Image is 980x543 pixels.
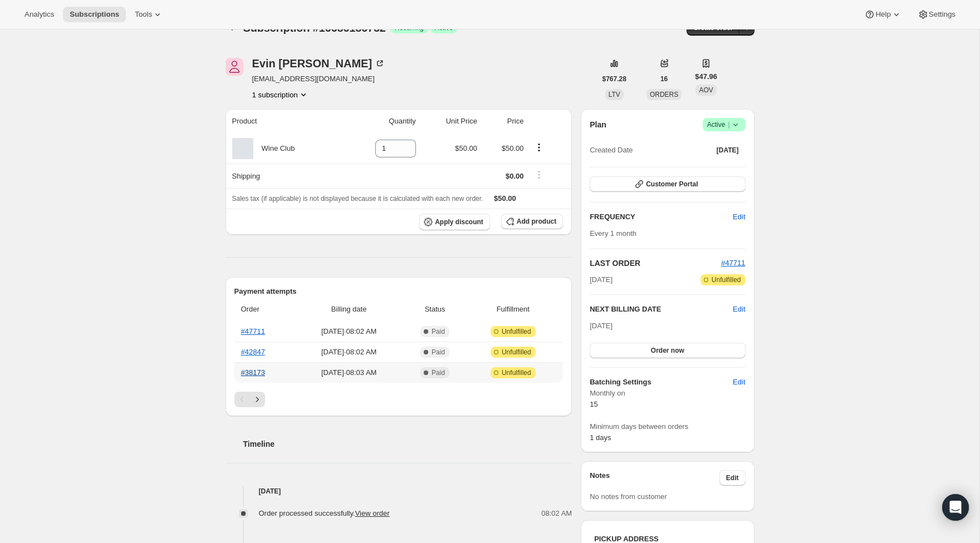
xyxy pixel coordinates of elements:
span: Status [407,304,463,315]
span: Unfulfilled [502,327,531,336]
button: #47711 [721,258,745,269]
button: Analytics [18,7,61,22]
span: AOV [699,86,713,94]
span: Customer Portal [646,180,698,189]
span: $47.96 [695,71,717,82]
a: #42847 [241,348,265,356]
span: Add product [517,217,556,226]
h2: FREQUENCY [590,211,733,223]
span: Paid [432,327,445,336]
th: Price [481,109,527,134]
span: Order now [651,346,684,355]
span: Billing date [298,304,400,315]
button: Order now [590,343,745,358]
span: Fulfillment [469,304,556,315]
h2: NEXT BILLING DATE [590,304,733,315]
h3: Notes [590,470,719,486]
span: $50.00 [455,144,477,152]
h2: Plan [590,119,606,130]
span: [DATE] [590,322,612,330]
a: #47711 [241,327,265,335]
span: Unfulfilled [502,348,531,357]
button: Help [857,7,908,22]
a: #47711 [721,259,745,267]
span: 16 [660,75,668,83]
h4: [DATE] [226,486,572,497]
span: Edit [733,377,745,388]
span: No notes from customer [590,492,667,501]
span: Monthly on [590,388,745,399]
span: LTV [609,91,620,98]
h2: LAST ORDER [590,258,721,269]
button: Edit [733,304,745,315]
span: Active [707,119,741,130]
th: Quantity [343,109,419,134]
span: Paid [432,348,445,357]
span: Every 1 month [590,229,636,238]
a: #38173 [241,368,265,377]
span: Subscriptions [70,10,119,19]
button: 16 [654,71,674,87]
h2: Timeline [243,438,572,450]
button: Edit [726,208,752,226]
button: $767.28 [596,71,633,87]
button: Apply discount [419,214,490,230]
span: | [728,120,729,129]
button: Subscriptions [63,7,126,22]
span: Unfulfilled [502,368,531,377]
span: [DATE] [590,274,612,285]
span: [EMAIL_ADDRESS][DOMAIN_NAME] [252,73,386,85]
span: Analytics [24,10,54,19]
th: Product [226,109,343,134]
span: Evin Lathrop [226,58,243,76]
span: Minimum days between orders [590,421,745,432]
span: Edit [733,211,745,223]
span: Sales tax (if applicable) is not displayed because it is calculated with each new order. [232,195,483,203]
span: [DATE] · 08:03 AM [298,367,400,378]
span: Unfulfilled [712,275,741,284]
span: [DATE] [717,146,739,155]
span: Help [875,10,890,19]
span: 15 [590,400,597,408]
div: Wine Club [253,143,295,154]
button: Edit [719,470,746,486]
button: Product actions [530,141,548,154]
span: $50.00 [494,194,516,203]
span: Settings [929,10,955,19]
h2: Payment attempts [234,286,563,297]
button: Tools [128,7,170,22]
h6: Batching Settings [590,377,733,388]
th: Order [234,297,295,322]
button: Settings [911,7,962,22]
button: Edit [726,373,752,391]
span: Created Date [590,145,633,156]
span: [DATE] · 08:02 AM [298,326,400,337]
span: Tools [135,10,152,19]
div: Evin [PERSON_NAME] [252,58,386,69]
span: 08:02 AM [541,508,572,519]
button: Shipping actions [530,169,548,181]
span: 1 days [590,433,611,442]
a: View order [355,509,390,517]
button: Add product [501,214,563,229]
button: Next [249,392,265,407]
button: Product actions [252,89,309,100]
span: [DATE] · 08:02 AM [298,347,400,358]
span: $50.00 [502,144,524,152]
div: Open Intercom Messenger [942,494,969,521]
span: $0.00 [506,172,524,180]
span: $767.28 [602,75,626,83]
nav: Pagination [234,392,563,407]
button: [DATE] [710,142,746,158]
th: Unit Price [419,109,481,134]
th: Shipping [226,164,343,188]
span: ORDERS [650,91,678,98]
span: Paid [432,368,445,377]
span: Apply discount [435,218,483,226]
span: Edit [726,473,739,482]
button: Customer Portal [590,176,745,192]
span: Order processed successfully. [259,509,390,517]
